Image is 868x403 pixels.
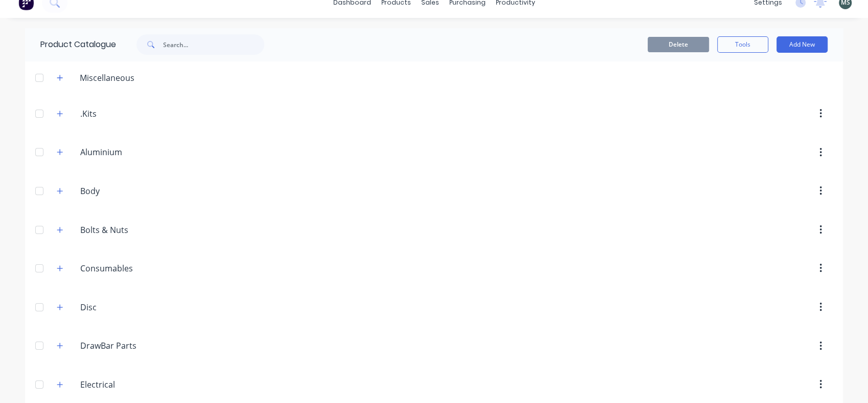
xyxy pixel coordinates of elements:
[80,301,201,313] input: Enter category name
[80,262,201,274] input: Enter category name
[80,108,201,120] input: Enter category name
[776,36,828,53] button: Add New
[717,36,768,53] button: Tools
[80,340,201,352] input: Enter category name
[80,146,201,158] input: Enter category name
[72,72,143,84] div: Miscellaneous
[80,224,201,236] input: Enter category name
[648,37,709,52] button: Delete
[80,378,201,391] input: Enter category name
[80,185,201,197] input: Enter category name
[25,28,116,61] div: Product Catalogue
[163,34,264,55] input: Search...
